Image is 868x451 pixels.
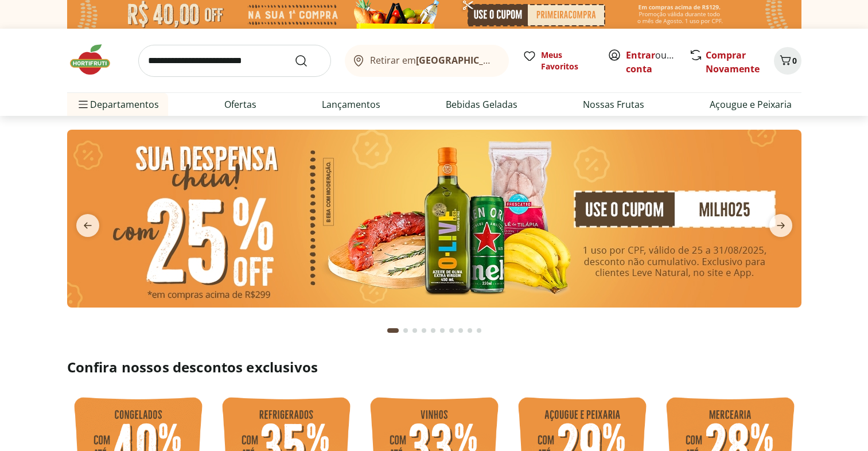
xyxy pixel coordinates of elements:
[67,214,108,237] button: previous
[456,317,465,344] button: Go to page 8 from fs-carousel
[370,55,497,65] span: Retirar em
[76,91,90,118] button: Menu
[474,317,484,344] button: Go to page 10 from fs-carousel
[706,49,760,75] a: Comprar Novamente
[438,317,447,344] button: Go to page 6 from fs-carousel
[583,98,644,111] a: Nossas Frutas
[416,54,609,67] b: [GEOGRAPHIC_DATA]/[GEOGRAPHIC_DATA]
[626,49,655,61] a: Entrar
[760,214,801,237] button: next
[541,49,594,72] span: Meus Favoritos
[774,47,801,75] button: Carrinho
[447,317,456,344] button: Go to page 7 from fs-carousel
[67,358,801,376] h2: Confira nossos descontos exclusivos
[67,42,124,77] img: Hortifruti
[67,130,801,308] img: cupom
[626,48,677,76] span: ou
[410,317,419,344] button: Go to page 3 from fs-carousel
[401,317,410,344] button: Go to page 2 from fs-carousel
[345,45,509,77] button: Retirar em[GEOGRAPHIC_DATA]/[GEOGRAPHIC_DATA]
[710,98,792,111] a: Açougue e Peixaria
[419,317,429,344] button: Go to page 4 from fs-carousel
[322,98,380,111] a: Lançamentos
[385,317,401,344] button: Current page from fs-carousel
[792,55,797,66] span: 0
[294,54,322,68] button: Submit Search
[76,91,159,118] span: Departamentos
[224,98,256,111] a: Ofertas
[446,98,517,111] a: Bebidas Geladas
[429,317,438,344] button: Go to page 5 from fs-carousel
[626,49,689,75] a: Criar conta
[523,49,594,72] a: Meus Favoritos
[138,45,331,77] input: search
[465,317,474,344] button: Go to page 9 from fs-carousel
